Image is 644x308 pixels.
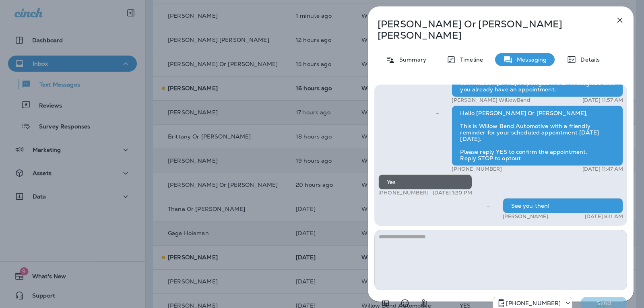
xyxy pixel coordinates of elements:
[582,166,623,172] p: [DATE] 11:47 AM
[513,56,547,63] p: Messaging
[433,190,472,196] p: [DATE] 1:20 PM
[436,109,440,116] span: Sent
[503,198,623,213] div: See you then!
[576,56,600,63] p: Details
[456,56,483,63] p: Timeline
[487,202,491,209] span: Sent
[452,97,530,103] p: [PERSON_NAME] WillowBend
[582,97,623,103] p: [DATE] 11:57 AM
[503,213,575,220] p: [PERSON_NAME] WillowBend
[452,166,502,172] p: [PHONE_NUMBER]
[452,105,623,166] div: Hello [PERSON_NAME] Or [PERSON_NAME], This is Willow Bend Automotive with a friendly reminder for...
[506,300,561,306] p: [PHONE_NUMBER]
[395,56,426,63] p: Summary
[378,19,597,41] p: [PERSON_NAME] Or [PERSON_NAME] [PERSON_NAME]
[585,213,623,220] p: [DATE] 8:11 AM
[378,174,472,190] div: Yes
[378,190,429,196] p: [PHONE_NUMBER]
[493,298,572,308] div: +1 (813) 497-4455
